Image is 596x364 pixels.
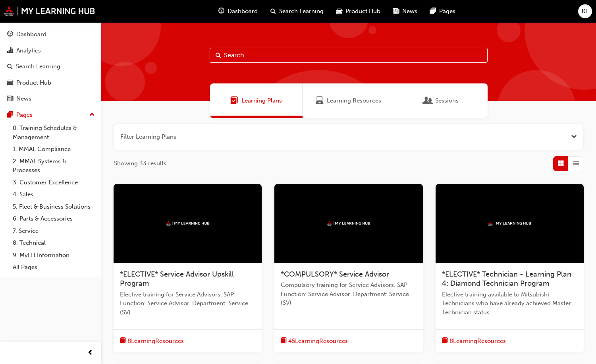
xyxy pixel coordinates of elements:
span: KE [582,7,589,16]
a: 9. MyLH Information [10,249,98,261]
span: Elective training available to Mitsubishi Technicians who have already achieved Master Technician... [442,290,577,317]
span: Search [216,51,221,60]
span: Learning Resources [327,96,381,105]
a: 1. MMAL Compliance [10,143,98,155]
a: News [3,91,98,106]
a: 4. Sales [10,188,98,201]
a: search-iconSearch Learning [264,3,330,19]
span: 8 Learning Resources [449,337,506,346]
a: guage-iconDashboard [212,3,264,19]
div: Product Hub [16,78,51,87]
span: guage-icon [7,31,13,38]
a: Product Hub [3,76,98,90]
a: 7. Service [10,225,98,237]
a: news-iconNews [387,3,424,19]
a: 3. Customer Excellence [10,176,98,189]
span: car-icon [7,79,13,87]
span: Showing 33 results [114,159,166,168]
div: Dashboard [16,30,46,39]
a: Learning ResourcesLearning Resources [303,83,395,118]
span: Sessions [424,96,432,105]
div: Analytics [16,46,41,55]
button: Pages [3,108,98,122]
img: mmal [327,221,370,226]
span: *ELECTIVE* Technician - Learning Plan 4: Diamond Technician Program [442,270,571,288]
a: SessionsSessions [395,83,488,118]
a: mmal*ELECTIVE* Technician - Learning Plan 4: Diamond Technician ProgramElective training availabl... [436,184,584,352]
img: mmal [488,221,531,226]
span: car-icon [336,6,342,16]
button: DashboardAnalyticsSearch LearningProduct HubNews [3,25,98,108]
img: mmal [166,221,210,226]
span: book-icon [281,336,287,346]
span: chart-icon [7,47,13,54]
span: search-icon [270,6,276,16]
span: Learning Plans [230,96,238,105]
span: News [402,7,417,16]
a: All Pages [10,261,98,273]
span: Pages [439,7,455,16]
span: 45 Learning Resources [288,337,348,346]
span: pages-icon [430,6,436,16]
a: mmal*COMPULSORY* Service AdvisorCompulsory training for Service Advisors. SAP Function: Service A... [274,184,422,352]
a: 6. Parts & Accessories [10,213,98,225]
a: Analytics [3,43,98,58]
span: Learning Resources [316,96,324,105]
input: Search... [210,48,488,63]
span: search-icon [7,63,13,70]
a: 0. Training Schedules & Management [10,122,98,143]
button: book-icon45LearningResources [281,336,348,346]
span: Elective training for Service Advisors. SAP Function: Service Advisor. Department: Service (SV) [120,290,255,317]
span: pages-icon [7,112,13,119]
span: Product Hub [345,7,380,16]
a: car-iconProduct Hub [330,3,387,19]
span: Search Learning [279,7,324,16]
a: 8. Technical [10,237,98,249]
span: news-icon [7,95,13,103]
a: Dashboard [3,27,98,42]
span: 8 Learning Resources [127,337,184,346]
span: Compulsory training for Service Advisors. SAP Function: Service Advisor. Department: Service (SV) [281,281,416,308]
span: Grid [558,159,564,168]
span: guage-icon [218,6,224,16]
div: Search Learning [16,62,60,71]
span: Learning Plans [241,96,282,105]
span: book-icon [442,336,448,346]
div: Pages [16,110,33,120]
span: prev-icon [87,348,93,358]
div: News [16,94,31,103]
a: Learning PlansLearning Plans [210,83,303,118]
a: Search Learning [3,59,98,74]
span: Sessions [435,96,459,105]
span: up-icon [89,110,95,120]
button: Open the filter [571,132,577,141]
a: mmal*ELECTIVE* Service Advisor Upskill ProgramElective training for Service Advisors. SAP Functio... [114,184,262,352]
button: book-icon8LearningResources [442,336,506,346]
a: 2. MMAL Systems & Processes [10,155,98,176]
span: List [573,159,579,168]
button: KE [578,4,592,18]
span: news-icon [393,6,399,16]
img: mmal [4,6,95,16]
a: pages-iconPages [424,3,462,19]
span: *ELECTIVE* Service Advisor Upskill Program [120,270,234,288]
button: book-icon8LearningResources [120,336,184,346]
span: book-icon [120,336,126,346]
span: *COMPULSORY* Service Advisor [281,270,389,279]
span: Dashboard [228,7,258,16]
a: 5. Fleet & Business Solutions [10,201,98,213]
